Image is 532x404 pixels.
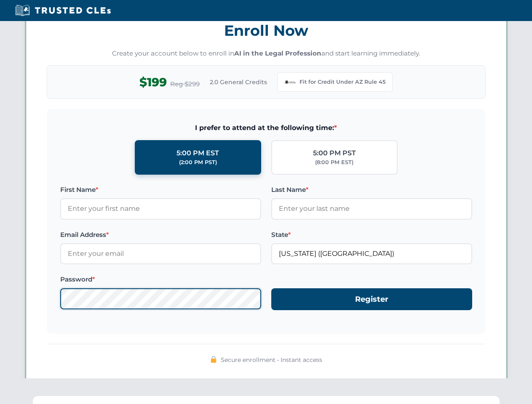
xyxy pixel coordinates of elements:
label: Email Address [60,230,261,240]
h3: Enroll Now [47,17,486,44]
span: Fit for Credit Under AZ Rule 45 [299,78,385,86]
label: Last Name [271,185,472,195]
div: (2:00 PM PST) [179,158,217,167]
label: State [271,230,472,240]
img: Trusted CLEs [13,4,113,17]
input: Enter your first name [60,198,261,219]
input: Enter your email [60,243,261,264]
button: Register [271,288,472,311]
input: Arizona (AZ) [271,243,472,264]
p: Create your account below to enroll in and start learning immediately. [47,49,486,58]
span: Reg $299 [170,79,200,89]
span: 2.0 General Credits [210,77,267,87]
img: 🔒 [210,356,217,363]
img: Arizona Bar [284,76,296,88]
div: 5:00 PM PST [313,148,356,159]
input: Enter your last name [271,198,472,219]
label: First Name [60,185,261,195]
span: $199 [139,73,167,92]
label: Password [60,274,261,284]
div: (8:00 PM EST) [315,158,353,167]
strong: AI in the Legal Profession [234,49,321,57]
span: Secure enrollment • Instant access [221,355,322,364]
span: I prefer to attend at the following time: [60,122,472,133]
div: 5:00 PM EST [176,148,219,159]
